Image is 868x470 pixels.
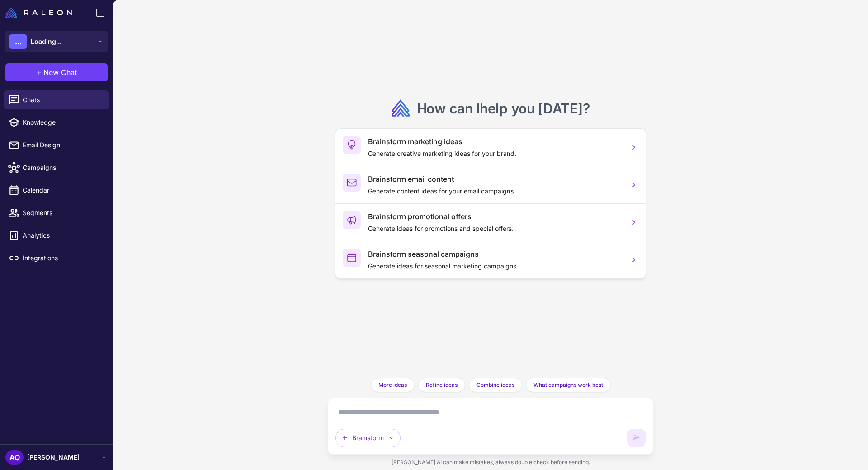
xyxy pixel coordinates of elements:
[23,163,102,173] span: Campaigns
[23,117,102,127] span: Knowledge
[480,100,583,117] span: help you [DATE]
[418,378,465,392] button: Refine ideas
[4,181,109,200] a: Calendar
[368,249,622,259] h3: Brainstorm seasonal campaigns
[4,203,109,222] a: Segments
[23,95,102,105] span: Chats
[533,381,603,389] span: What campaigns work best
[368,186,622,196] p: Generate content ideas for your email campaigns.
[5,63,108,81] button: +New Chat
[23,140,102,150] span: Email Design
[378,381,407,389] span: More ideas
[328,455,653,470] div: [PERSON_NAME] AI can make mistakes, always double check before sending.
[368,261,622,271] p: Generate ideas for seasonal marketing campaigns.
[368,136,622,147] h3: Brainstorm marketing ideas
[9,34,27,49] div: ...
[23,230,102,240] span: Analytics
[23,208,102,218] span: Segments
[5,7,75,18] a: Raleon Logo
[43,67,77,78] span: New Chat
[469,378,522,392] button: Combine ideas
[37,67,42,78] span: +
[23,185,102,195] span: Calendar
[23,253,102,263] span: Integrations
[368,211,622,222] h3: Brainstorm promotional offers
[31,37,61,47] span: Loading...
[4,113,109,132] a: Knowledge
[4,249,109,268] a: Integrations
[426,381,458,389] span: Refine ideas
[5,450,24,465] div: AO
[368,174,622,184] h3: Brainstorm email content
[371,378,415,392] button: More ideas
[4,90,109,109] a: Chats
[5,7,72,18] img: Raleon Logo
[5,31,108,52] button: ...Loading...
[368,224,622,234] p: Generate ideas for promotions and special offers.
[4,136,109,155] a: Email Design
[526,378,611,392] button: What campaigns work best
[417,99,590,117] h2: How can I ?
[4,226,109,245] a: Analytics
[476,381,514,389] span: Combine ideas
[368,149,622,159] p: Generate creative marketing ideas for your brand.
[27,452,80,462] span: [PERSON_NAME]
[4,158,109,177] a: Campaigns
[335,429,401,447] button: Brainstorm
